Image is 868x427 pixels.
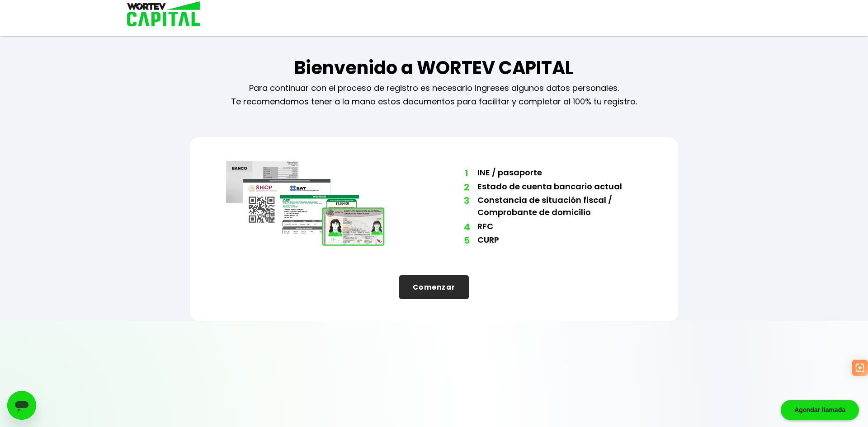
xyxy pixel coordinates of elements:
span: 4 [464,220,468,234]
span: 3 [464,194,468,207]
li: Constancia de situación fiscal / Comprobante de domicilio [477,194,642,220]
li: RFC [477,220,642,234]
span: 1 [464,166,468,180]
li: Estado de cuenta bancario actual [477,180,642,194]
span: 5 [464,234,468,247]
span: 2 [464,180,468,194]
iframe: Botón para iniciar la ventana de mensajería [7,391,36,420]
h1: Bienvenido a WORTEV CAPITAL [294,54,574,81]
li: CURP [477,234,642,248]
li: INE / pasaporte [477,166,642,180]
div: Agendar llamada [781,400,859,420]
p: Para continuar con el proceso de registro es necesario ingreses algunos datos personales. Te reco... [231,81,637,108]
button: Comenzar [399,275,469,299]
